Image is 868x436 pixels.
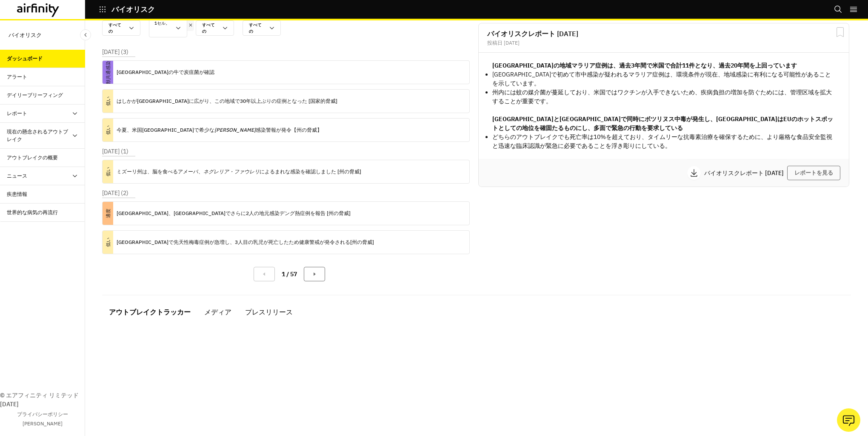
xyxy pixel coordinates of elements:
[117,68,214,77] p: [GEOGRAPHIC_DATA]の牛で炭疽菌が確認
[102,147,126,155] font: [DATE] (1
[102,189,128,198] p: )
[203,168,260,175] i: ネグレリア・ファウレリ
[7,190,27,198] div: 疾患情報
[104,238,111,247] font: 低い
[787,166,840,180] button: レポートを見る
[117,209,351,218] p: [GEOGRAPHIC_DATA]、[GEOGRAPHIC_DATA]でさらに2人の地元感染デング熱症例を報告 [州の脅威]
[7,55,43,62] div: ダッシュボード
[249,22,264,34] div: すべての
[7,110,27,117] div: レポート
[104,209,111,218] font: 適度
[492,70,835,88] p: [GEOGRAPHIC_DATA]で初めて市中感染が疑われるマラリア症例は、環境条件が現在、地域感染に有利になる可能性があることを示しています。
[117,238,374,247] p: [GEOGRAPHIC_DATA]で先天性梅毒症例が急増し、3人目の乳児が死亡したため健康警戒が発令される[州の脅威]
[102,189,126,197] font: [DATE] (2
[7,172,27,180] div: ニュース
[492,88,835,106] p: 州内には蚊の媒介菌が蔓延しており、米国ではワクチンが入手できないため、疾病負担の増加を防ぐためには、管理区域を拡大することが重要です。
[7,91,63,99] div: デイリーブリーフィング
[492,115,833,132] strong: [GEOGRAPHIC_DATA]と[GEOGRAPHIC_DATA]で同時にボツリヌス中毒が発生し、[GEOGRAPHIC_DATA]はEUのホットスポットとしての地位を確固たるものにし、多面...
[102,259,128,268] p: )
[17,411,68,418] a: プライバシーポリシー
[111,6,155,13] p: バイオリスク
[204,306,231,318] div: メディア
[117,125,322,135] p: 今夏、米国[GEOGRAPHIC_DATA]で希少な 感染警報が発令【州の脅威】
[214,127,256,133] i: [PERSON_NAME]
[7,128,71,143] div: 現在の懸念されるアウトブレイク
[254,267,275,281] button: 前のページ
[104,56,111,89] font: 人獣共通感染症
[102,48,126,56] font: [DATE] (3
[117,167,361,176] p: ミズーリ州は、脳を食べるアメーバ、 によるまれな感染を確認しました [州の脅威]
[304,267,325,281] button: 次のページ
[282,270,297,279] p: 1 / 57
[487,40,840,45] div: 投稿日 [DATE]
[7,73,27,81] div: アラート
[23,420,63,428] a: [PERSON_NAME]
[117,96,337,106] p: はしかが[GEOGRAPHIC_DATA]に広がり、この地域で30年以上ぶりの症例となった [国家的脅威]
[109,306,191,318] div: アウトブレイクトラッカー
[154,20,170,26] font: 1セル。
[834,2,842,17] button: 捜索
[108,22,124,34] div: すべての
[245,306,293,318] div: プレスリリース
[492,62,797,69] strong: [GEOGRAPHIC_DATA]の地域マラリア症例は、過去3年間で米国で合計11件となり、過去20年間を上回っています
[7,154,58,161] div: アウトブレイクの概要
[7,209,58,216] div: 世界的な病気の再流行
[102,260,126,267] font: [DATE] (1
[492,133,835,150] p: どちらのアウトブレイクでも死亡率は10%を超えており、タイムリーな抗毒素治療を確保するために、より厳格な食品安全監視と迅速な臨床認識が緊急に必要であることを浮き彫りにしている。
[102,147,128,156] p: )
[9,27,42,43] p: バイオリスク
[835,27,845,37] svg: ブックマークレポート
[104,125,111,135] font: 低い
[104,167,111,176] font: 低い
[202,22,217,34] div: すべての
[487,30,840,37] h2: バイオリスクレポート [DATE]
[104,96,111,106] font: 低い
[80,29,91,40] button: サイドバーを閉じる
[837,408,860,432] button: アナリストに質問する
[99,2,155,17] button: バイオリスク
[704,170,787,176] p: バイオリスクレポート [DATE]
[102,48,128,57] p: )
